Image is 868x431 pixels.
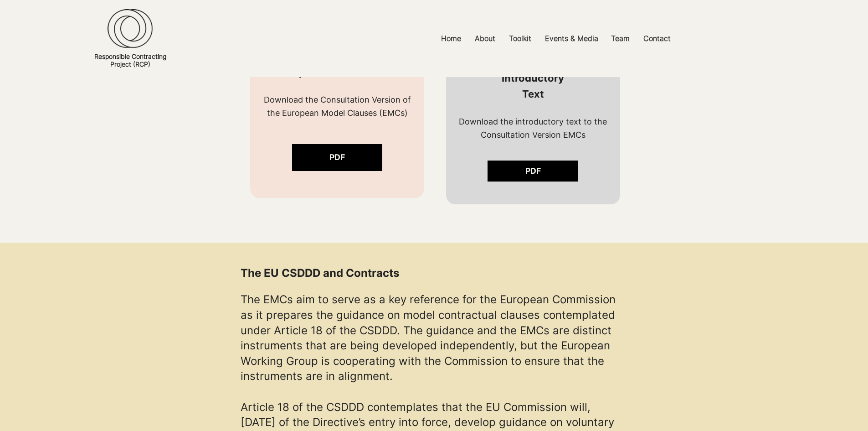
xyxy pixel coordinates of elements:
[525,166,541,177] span: PDF
[637,28,678,49] a: Contact
[241,266,399,280] span: The EU CSDDD and Contracts
[459,117,607,140] span: Download the introductory text to the Consultation Version EMCs
[604,28,637,49] a: Team
[488,161,578,182] a: PDF
[329,152,345,163] span: PDF
[94,52,166,68] a: Responsible ContractingProject (RCP)
[324,28,787,49] nav: Site
[540,28,603,49] p: Events & Media
[538,28,604,49] a: Events & Media
[437,28,466,49] p: Home
[606,28,634,49] p: Team
[470,28,500,49] p: About
[277,66,398,78] span: European Model Clauses
[639,28,675,49] p: Contact
[504,28,536,49] p: Toolkit
[502,28,538,49] a: Toolkit
[468,28,502,49] a: About
[264,95,411,118] span: Download the Consultation Version of the European Model Clauses (EMCs)
[292,144,383,171] a: PDF
[434,28,468,49] a: Home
